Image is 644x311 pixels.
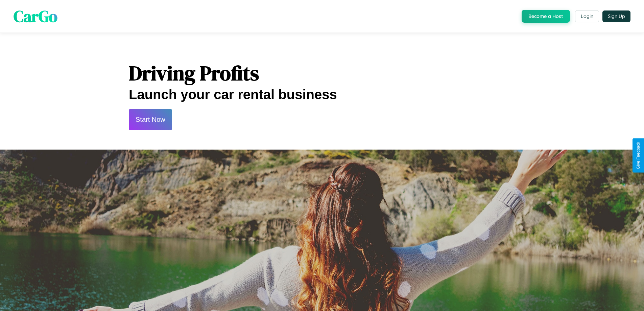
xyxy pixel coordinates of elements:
span: CarGo [14,5,57,27]
button: Sign Up [602,10,630,22]
div: Give Feedback [636,142,641,169]
button: Login [575,10,599,22]
button: Start Now [129,109,172,130]
button: Become a Host [522,10,570,23]
h2: Launch your car rental business [129,87,515,102]
h1: Driving Profits [129,59,515,87]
